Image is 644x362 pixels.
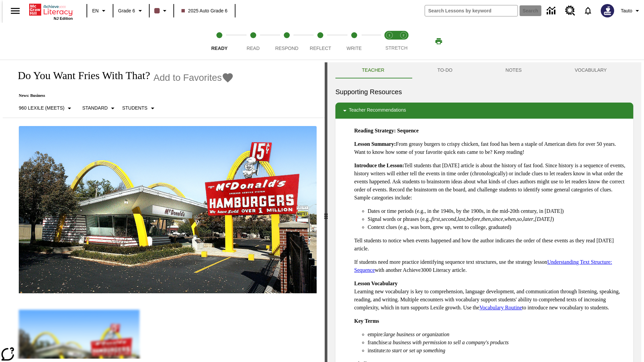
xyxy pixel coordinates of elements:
em: later [523,216,533,222]
span: Tauto [621,7,632,14]
p: Standard [82,105,108,112]
strong: Lesson Vocabulary [354,281,397,286]
span: Add to Favorites [153,72,222,83]
button: Read step 2 of 5 [233,23,272,60]
span: NJ Edition [54,16,73,20]
span: Reflect [310,46,331,51]
div: Instructional Panel Tabs [335,62,633,78]
li: Dates or time periods (e.g., in the 1940s, by the 1900s, in the mid-20th century, in [DATE]) [368,207,628,215]
li: Signal words or phrases (e.g., , , , , , , , , , ) [368,215,628,223]
li: Context clues (e.g., was born, grew up, went to college, graduated) [368,223,628,231]
a: Vocabulary Routine [479,305,522,310]
button: TO-DO [411,62,479,78]
button: Stretch Respond step 2 of 2 [394,23,413,60]
div: activity [327,62,641,362]
em: before [467,216,480,222]
em: to start or set up something [386,348,445,353]
a: Data Center [543,2,561,20]
div: Press Enter or Spacebar and then press right and left arrow keys to move the slider [325,62,327,362]
strong: Introduce the Lesson: [354,163,404,168]
li: institute: [368,347,628,355]
button: Add to Favorites - Do You Want Fries With That? [153,72,234,83]
button: Class color is dark brown. Change class color [152,5,171,17]
strong: Reading Strategy: [354,128,396,133]
button: Select Student [119,102,159,114]
p: Tell students that [DATE] article is about the history of fast food. Since history is a sequence ... [354,162,628,202]
button: Select a new avatar [597,2,618,19]
button: NOTES [479,62,548,78]
span: EN [92,7,99,14]
img: One of the first McDonald's stores, with the iconic red sign and golden arches. [19,126,317,294]
text: 1 [388,34,390,37]
em: then [481,216,491,222]
input: search field [425,5,518,16]
em: when [504,216,516,222]
p: 960 Lexile (Meets) [19,105,64,112]
button: Write step 5 of 5 [335,23,374,60]
img: Avatar [601,4,614,17]
button: Respond step 3 of 5 [267,23,306,60]
span: Write [346,46,362,51]
strong: Lesson Summary: [354,141,396,147]
p: Tell students to notice when events happened and how the author indicates the order of these even... [354,237,628,253]
strong: Sequence [397,128,419,133]
em: a business with permission to sell a company's products [389,340,509,345]
span: Read [247,46,260,51]
em: so [517,216,522,222]
button: Teacher [335,62,411,78]
em: last [458,216,465,222]
button: Ready step 1 of 5 [200,23,239,60]
p: News: Business [11,93,234,98]
p: If students need more practice identifying sequence text structures, use the strategy lesson with... [354,258,628,274]
span: Grade 6 [118,7,135,14]
p: From greasy burgers to crispy chicken, fast food has been a staple of American diets for over 50 ... [354,140,628,156]
button: Grade: Grade 6, Select a grade [115,5,147,17]
span: Respond [275,46,298,51]
em: second [441,216,456,222]
text: 2 [402,34,404,37]
button: Stretch Read step 1 of 2 [380,23,399,60]
div: Teacher Recommendations [335,103,633,119]
span: Ready [211,46,228,51]
p: Learning new vocabulary is key to comprehension, language development, and communication through ... [354,280,628,312]
a: Resource Center, Will open in new tab [561,2,579,20]
em: since [492,216,503,222]
div: reading [3,62,325,359]
button: Language: EN, Select a language [89,5,111,17]
li: empire: [368,330,628,339]
a: Notifications [579,2,597,19]
em: [DATE] [535,216,552,222]
em: first [431,216,440,222]
span: STRETCH [385,45,408,51]
button: VOCABULARY [548,62,633,78]
a: Understanding Text Structure: Sequence [354,259,612,273]
button: Profile/Settings [618,5,644,17]
em: large business or organization [384,331,449,337]
button: Reflect step 4 of 5 [301,23,340,60]
button: Print [428,35,449,47]
div: Home [29,2,73,20]
strong: Key Terms [354,318,379,324]
li: franchise: [368,339,628,347]
span: 2025 Auto Grade 6 [181,7,228,14]
h1: Do You Want Fries With That? [11,69,150,82]
h6: Supporting Resources [335,86,633,97]
p: Students [122,105,147,112]
p: Teacher Recommendations [349,107,406,115]
button: Select Lexile, 960 Lexile (Meets) [16,102,76,114]
button: Scaffolds, Standard [79,102,119,114]
button: Open side menu [5,1,25,21]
